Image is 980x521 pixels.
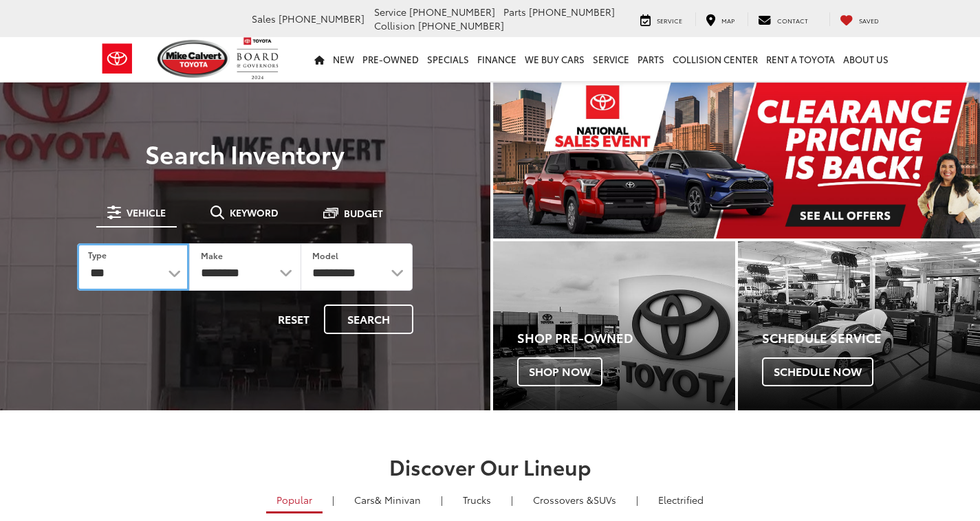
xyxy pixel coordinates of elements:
[748,12,818,26] a: Contact
[58,140,433,167] h3: Search Inventory
[493,241,735,411] a: Shop Pre-Owned Shop Now
[493,241,735,411] div: Toyota
[252,12,276,25] span: Sales
[374,5,406,19] span: Service
[762,37,839,81] a: Rent a Toyota
[523,488,627,511] a: SUVs
[324,304,413,334] button: Search
[521,37,589,81] a: WE BUY CARS
[201,250,223,261] label: Make
[310,37,329,81] a: Home
[517,331,735,345] h4: Shop Pre-Owned
[88,249,107,260] label: Type
[738,241,980,411] a: Schedule Service Schedule Now
[329,37,358,81] a: New
[633,37,668,81] a: Parts
[98,455,882,478] h2: Discover Our Lineup
[695,12,745,26] a: Map
[91,36,143,81] img: Toyota
[589,37,633,81] a: Service
[358,37,423,81] a: Pre-Owned
[738,241,980,411] div: Toyota
[266,488,323,513] a: Popular
[529,5,615,19] span: [PHONE_NUMBER]
[157,40,230,78] img: Mike Calvert Toyota
[127,208,166,217] span: Vehicle
[668,37,762,81] a: Collision Center
[266,304,321,334] button: Reset
[721,16,734,25] span: Map
[533,493,594,507] span: Crossovers &
[762,331,980,345] h4: Schedule Service
[473,37,521,81] a: Finance
[409,5,495,19] span: [PHONE_NUMBER]
[279,12,364,25] span: [PHONE_NUMBER]
[344,488,431,511] a: Cars
[829,12,889,26] a: My Saved Vehicles
[230,208,279,217] span: Keyword
[777,16,808,25] span: Contact
[344,208,383,218] span: Budget
[453,488,501,511] a: Trucks
[375,493,421,507] span: & Minivan
[648,488,714,511] a: Electrified
[374,19,415,32] span: Collision
[839,37,893,81] a: About Us
[859,16,879,25] span: Saved
[423,37,473,81] a: Specials
[329,493,338,507] li: |
[508,493,516,507] li: |
[437,493,446,507] li: |
[762,357,873,386] span: Schedule Now
[503,5,526,19] span: Parts
[630,12,693,26] a: Service
[657,16,682,25] span: Service
[418,19,504,32] span: [PHONE_NUMBER]
[517,357,602,386] span: Shop Now
[633,493,642,507] li: |
[312,250,338,261] label: Model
